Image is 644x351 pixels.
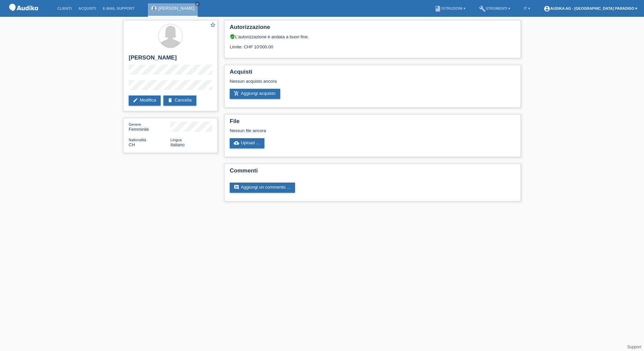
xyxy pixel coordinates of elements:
[210,22,216,29] a: star_border
[434,5,441,12] i: book
[234,91,239,96] i: add_shopping_cart
[210,22,216,28] i: star_border
[163,95,196,106] a: deleteCancella
[196,2,199,6] i: close
[230,89,280,99] a: add_shopping_cartAggiungi acquisto
[54,6,75,10] a: Clienti
[230,138,264,148] a: cloud_uploadUpload ...
[230,183,295,193] a: commentAggiungi un commento ...
[170,142,185,147] span: Italiano
[99,6,138,10] a: E-mail Support
[230,34,235,39] i: verified_user
[230,79,515,89] div: Nessun acquisto ancora
[167,97,173,103] i: delete
[230,39,515,49] div: Limite: CHF 10'000.00
[234,140,239,146] i: cloud_upload
[544,5,550,12] i: account_circle
[75,6,100,10] a: Acquisti
[230,69,515,79] h2: Acquisti
[129,54,212,65] h2: [PERSON_NAME]
[540,6,641,10] a: account_circleAudika AG - [GEOGRAPHIC_DATA] Paradiso ▾
[230,24,515,34] h2: Autorizzazione
[476,6,514,10] a: buildStrumenti ▾
[479,5,486,12] i: build
[520,6,534,10] a: IT ▾
[129,95,161,106] a: editModifica
[133,97,138,103] i: edit
[234,185,239,190] i: comment
[129,122,141,126] span: Genere
[230,118,515,128] h2: File
[230,128,436,133] div: Nessun file ancora
[7,13,40,18] a: POS — MF Group
[230,167,515,178] h2: Commenti
[170,138,182,142] span: Lingua
[129,142,135,147] span: Svizzera
[195,2,200,6] a: close
[129,138,146,142] span: Nationalità
[230,34,515,39] div: L’autorizzazione è andata a buon fine.
[627,345,641,349] a: Support
[129,122,170,132] div: Femminile
[158,6,194,11] a: [PERSON_NAME]
[431,6,469,10] a: bookIstruzioni ▾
